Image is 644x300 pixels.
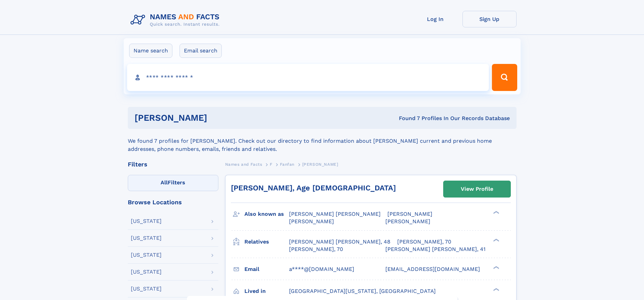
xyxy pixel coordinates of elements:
span: [PERSON_NAME] [302,162,338,167]
h3: Email [244,263,289,275]
a: Fanfan [280,160,294,168]
span: [GEOGRAPHIC_DATA][US_STATE], [GEOGRAPHIC_DATA] [289,288,436,294]
span: [PERSON_NAME] [385,218,430,225]
a: View Profile [444,181,510,197]
div: [US_STATE] [131,269,162,275]
div: ❯ [492,238,500,242]
a: [PERSON_NAME] [PERSON_NAME], 41 [385,246,485,253]
label: Filters [128,175,218,191]
span: All [161,179,168,186]
div: Browse Locations [128,199,218,205]
div: [US_STATE] [131,286,162,292]
div: [US_STATE] [131,235,162,241]
label: Name search [129,44,172,58]
span: [PERSON_NAME] [PERSON_NAME] [289,211,381,217]
div: [US_STATE] [131,218,162,224]
a: Sign Up [462,11,517,27]
a: [PERSON_NAME], Age [DEMOGRAPHIC_DATA] [231,184,396,192]
div: Filters [128,161,218,167]
span: [PERSON_NAME] [387,211,432,217]
img: Logo Names and Facts [128,11,225,29]
h3: Relatives [244,236,289,248]
h3: Lived in [244,285,289,297]
div: [US_STATE] [131,252,162,258]
div: We found 7 profiles for [PERSON_NAME]. Check out our directory to find information about [PERSON_... [128,129,517,153]
input: search input [127,64,489,91]
h3: Also known as [244,208,289,220]
a: [PERSON_NAME] [PERSON_NAME], 48 [289,238,390,246]
h1: [PERSON_NAME] [135,114,303,122]
span: Fanfan [280,162,294,167]
a: Log In [408,11,462,27]
a: [PERSON_NAME], 70 [289,246,343,253]
div: ❯ [492,287,500,292]
span: F [270,162,272,167]
a: Names and Facts [225,160,262,168]
span: [EMAIL_ADDRESS][DOMAIN_NAME] [385,266,480,272]
button: Search Button [492,64,517,91]
div: Found 7 Profiles In Our Records Database [303,115,510,122]
a: F [270,160,272,168]
label: Email search [180,44,222,58]
span: [PERSON_NAME] [289,218,334,225]
div: View Profile [461,181,493,197]
div: ❯ [492,265,500,270]
div: ❯ [492,210,500,215]
a: [PERSON_NAME], 70 [397,238,451,246]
